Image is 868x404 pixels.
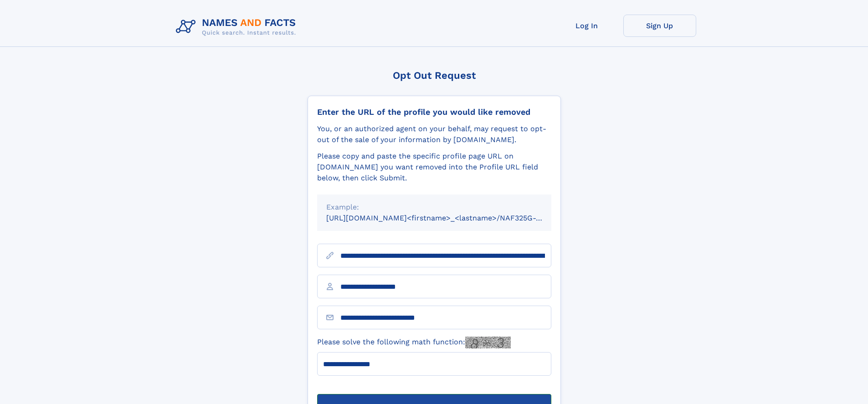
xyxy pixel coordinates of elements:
[172,15,303,39] img: Logo Names and Facts
[308,70,561,81] div: Opt Out Request
[317,337,511,348] label: Please solve the following math function:
[326,214,569,222] small: [URL][DOMAIN_NAME]<firstname>_<lastname>/NAF325G-xxxxxxxx
[317,107,551,117] div: Enter the URL of the profile you would like removed
[326,202,542,213] div: Example:
[623,15,696,37] a: Sign Up
[317,123,551,145] div: You, or an authorized agent on your behalf, may request to opt-out of the sale of your informatio...
[317,151,551,184] div: Please copy and paste the specific profile page URL on [DOMAIN_NAME] you want removed into the Pr...
[550,15,623,37] a: Log In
